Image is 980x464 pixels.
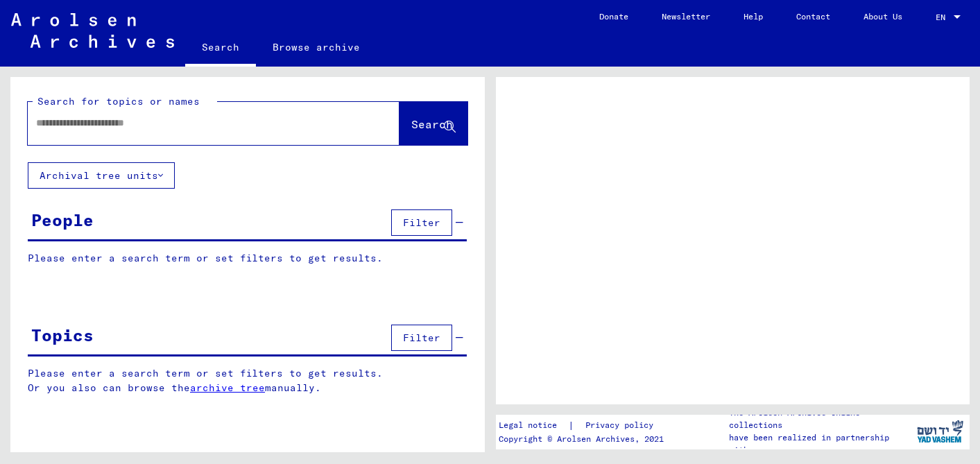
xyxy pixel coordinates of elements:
div: People [31,207,94,232]
span: Filter [403,332,440,344]
button: Search [399,102,467,145]
span: EN [936,12,951,22]
a: Browse archive [256,31,377,64]
p: Please enter a search term or set filters to get results. [28,251,467,266]
p: The Arolsen Archives online collections [729,406,910,431]
p: have been realized in partnership with [729,431,910,456]
p: Please enter a search term or set filters to get results. Or you also can browse the manually. [28,366,467,395]
img: Arolsen_neg.svg [11,13,174,48]
a: Privacy policy [574,418,670,433]
div: Topics [31,323,94,347]
span: Filter [403,216,440,229]
a: Search [185,31,256,67]
span: Search [411,117,453,131]
button: Filter [391,325,452,351]
a: Legal notice [499,418,568,433]
div: | [499,418,670,433]
p: Copyright © Arolsen Archives, 2021 [499,433,670,445]
button: Archival tree units [28,162,175,189]
button: Filter [391,209,452,236]
a: archive tree [190,381,265,394]
mat-label: Search for topics or names [37,95,200,108]
img: yv_logo.png [914,414,966,449]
